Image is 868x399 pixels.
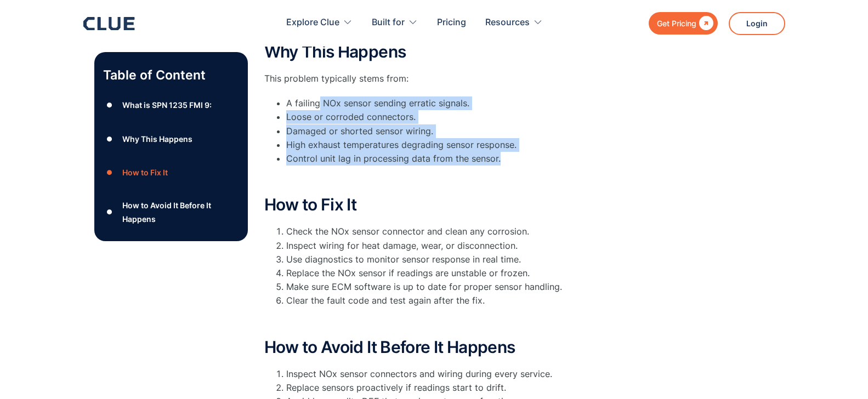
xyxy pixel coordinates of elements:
[372,5,418,40] div: Built for
[103,66,239,84] p: Table of Content
[103,131,116,147] div: ●
[286,253,703,266] li: Use diagnostics to monitor sensor response in real time.
[729,12,785,35] a: Login
[286,266,703,280] li: Replace the NOx sensor if readings are unstable or frozen.
[485,5,530,40] div: Resources
[696,16,713,30] div: 
[286,225,703,238] li: Check the NOx sensor connector and clean any corrosion.
[372,5,405,40] div: Built for
[437,5,466,40] a: Pricing
[103,164,239,181] a: ●How to Fix It
[286,96,703,110] li: A failing NOx sensor sending erratic signals.
[286,239,703,253] li: Inspect wiring for heat damage, wear, or disconnection.
[264,314,703,327] p: ‍
[286,124,703,138] li: Damaged or shorted sensor wiring.
[264,72,703,86] p: This problem typically stems from:
[122,98,212,112] div: What is SPN 1235 FMI 9:
[103,97,116,113] div: ●
[103,198,239,226] a: ●How to Avoid It Before It Happens
[286,294,703,307] li: Clear the fault code and test again after the fix.
[286,152,703,166] li: Control unit lag in processing data from the sensor.
[649,12,718,35] a: Get Pricing
[286,381,703,395] li: Replace sensors proactively if readings start to drift.
[485,5,543,40] div: Resources
[264,196,703,214] h2: How to Fix It
[264,43,703,61] h2: Why This Happens
[103,204,116,220] div: ●
[103,131,239,147] a: ●Why This Happens
[122,166,168,180] div: How to Fix It
[286,280,703,294] li: Make sure ECM software is up to date for proper sensor handling.
[103,97,239,113] a: ●What is SPN 1235 FMI 9:
[286,110,703,124] li: Loose or corroded connectors.
[286,367,703,381] li: Inspect NOx sensor connectors and wiring during every service.
[264,171,703,185] p: ‍
[286,138,703,152] li: High exhaust temperatures degrading sensor response.
[657,16,696,30] div: Get Pricing
[103,164,116,181] div: ●
[286,5,353,40] div: Explore Clue
[122,198,239,226] div: How to Avoid It Before It Happens
[264,338,703,356] h2: How to Avoid It Before It Happens
[286,5,339,40] div: Explore Clue
[122,132,192,146] div: Why This Happens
